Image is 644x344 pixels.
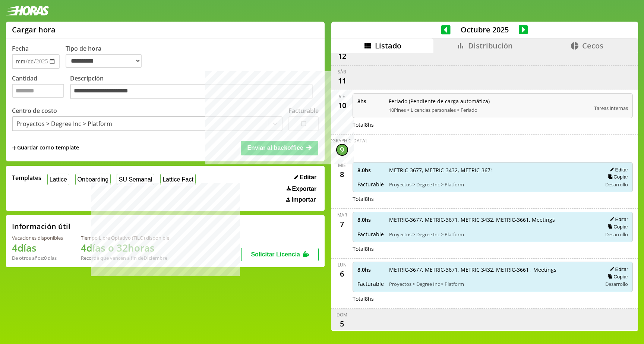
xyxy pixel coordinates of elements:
[12,25,56,35] h1: Cargar hora
[81,234,169,241] div: Tiempo Libre Optativo (TiLO) disponible
[160,174,195,185] button: Lattice Fact
[337,212,347,218] div: mar
[353,195,633,202] div: Total 8 hs
[143,255,167,261] b: Diciembre
[606,274,628,280] button: Copiar
[336,268,348,280] div: 6
[337,312,347,318] div: dom
[12,144,16,152] span: +
[357,181,384,188] span: Facturable
[284,185,319,193] button: Exportar
[338,262,347,268] div: lun
[12,144,79,152] span: +Guardar como template
[12,174,41,182] span: Templates
[339,93,345,100] div: vie
[291,196,316,203] span: Importar
[605,231,628,238] span: Desarrollo
[451,25,519,35] span: Octubre 2025
[331,53,638,330] div: scrollable content
[389,216,597,223] span: METRIC-3677, METRIC-3671, METRIC 3432, METRIC-3661, Meetings
[6,6,49,16] img: logotipo
[389,98,589,105] span: Feriado (Pendiente de carga automática)
[607,266,628,272] button: Editar
[582,41,603,51] span: Cecos
[251,251,300,258] span: Solicitar Licencia
[357,266,384,273] span: 8.0 hs
[389,266,597,273] span: METRIC-3677, METRIC-3671, METRIC 3432, METRIC-3661 , Meetings
[357,216,384,223] span: 8.0 hs
[12,84,64,98] input: Cantidad
[292,186,316,192] span: Exportar
[70,74,319,101] label: Descripción
[336,50,348,62] div: 12
[353,245,633,252] div: Total 8 hs
[336,318,348,330] div: 5
[353,295,633,302] div: Total 8 hs
[336,75,348,87] div: 11
[247,145,303,151] span: Enviar al backoffice
[318,138,367,144] div: [DEMOGRAPHIC_DATA]
[16,120,112,128] div: Proyectos > Degree Inc > Platform
[336,168,348,180] div: 8
[12,234,63,241] div: Vacaciones disponibles
[241,141,318,155] button: Enviar al backoffice
[353,121,633,128] div: Total 8 hs
[389,167,597,174] span: METRIC-3677, METRIC-3432, METRIC-3671
[70,84,313,100] textarea: Descripción
[241,248,319,261] button: Solicitar Licencia
[389,181,597,188] span: Proyectos > Degree Inc > Platform
[606,174,628,180] button: Copiar
[336,218,348,230] div: 7
[117,174,154,185] button: SU Semanal
[605,281,628,287] span: Desarrollo
[66,44,148,69] label: Tipo de hora
[357,167,384,174] span: 8.0 hs
[338,69,346,75] div: sáb
[607,167,628,173] button: Editar
[66,54,142,68] select: Tipo de hora
[12,241,63,255] h1: 4 días
[81,255,169,261] div: Recordá que vencen a fin de
[468,41,513,51] span: Distribución
[389,281,597,287] span: Proyectos > Degree Inc > Platform
[605,181,628,188] span: Desarrollo
[336,144,348,156] div: 9
[292,174,319,181] button: Editar
[338,162,346,168] div: mié
[300,174,316,181] span: Editar
[389,231,597,238] span: Proyectos > Degree Inc > Platform
[357,231,384,238] span: Facturable
[81,241,169,255] h1: 4 días o 32 horas
[375,41,401,51] span: Listado
[47,174,69,185] button: Lattice
[12,255,63,261] div: De otros años: 0 días
[12,107,57,115] label: Centro de costo
[288,107,319,115] label: Facturable
[357,98,383,105] span: 8 hs
[594,105,628,111] span: Tareas internas
[607,216,628,223] button: Editar
[389,107,589,113] span: 10Pines > Licencias personales > Feriado
[12,221,70,231] h2: Información útil
[357,280,384,287] span: Facturable
[336,100,348,111] div: 10
[75,174,111,185] button: Onboarding
[606,224,628,230] button: Copiar
[12,44,29,53] label: Fecha
[12,74,70,101] label: Cantidad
